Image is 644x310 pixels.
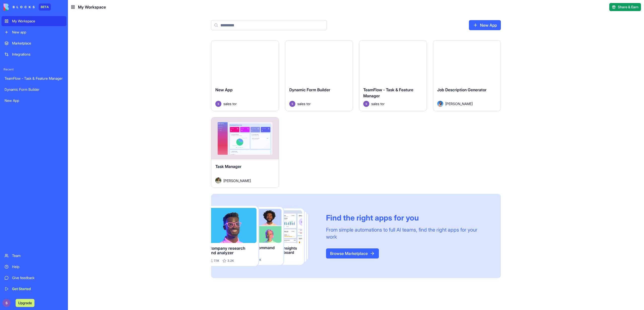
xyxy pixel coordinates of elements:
span: [PERSON_NAME] [223,178,251,183]
a: Dynamic Form Builder [2,84,66,95]
span: sales tor [223,101,237,106]
img: Frame_181_egmpey.png [211,206,318,266]
a: Browse Marketplace [326,248,379,258]
a: Task ManagerAvatar[PERSON_NAME] [211,117,279,188]
button: Upgrade [16,299,34,307]
a: Team [2,251,66,261]
div: TeamFlow - Task & Feature Manager [5,76,63,81]
span: Recent [2,67,66,71]
div: New App [5,98,63,103]
a: Job Description GeneratorAvatar[PERSON_NAME] [433,40,501,111]
a: Upgrade [16,300,34,305]
a: Give feedback [2,273,66,283]
a: BETA [4,4,51,11]
a: My Workspace [2,16,66,26]
a: Marketplace [2,38,66,48]
div: New app [12,30,63,35]
div: Marketplace [12,41,63,46]
span: sales tor [371,101,385,106]
img: Avatar [289,101,295,107]
div: Help [12,264,63,269]
img: Avatar [363,101,369,107]
a: TeamFlow - Task & Feature ManagerAvatarsales tor [359,40,427,111]
span: [PERSON_NAME] [445,101,473,106]
span: New App [215,87,233,92]
img: Avatar [437,101,443,107]
a: Get Started [2,284,66,294]
a: Help [2,262,66,272]
a: New AppAvatarsales tor [211,40,279,111]
span: Job Description Generator [437,87,487,92]
a: Dynamic Form BuilderAvatarsales tor [285,40,353,111]
a: New App [2,96,66,106]
a: New App [469,20,501,30]
span: Share & Earn [618,5,638,10]
button: Share & Earn [609,3,641,11]
a: New app [2,27,66,37]
span: sales tor [297,101,311,106]
div: Get Started [12,286,63,291]
div: Dynamic Form Builder [5,87,63,92]
div: BETA [39,4,51,11]
span: TeamFlow - Task & Feature Manager [363,87,413,98]
img: Avatar [215,178,221,184]
a: Integrations [2,49,66,59]
span: Dynamic Form Builder [289,87,330,92]
div: My Workspace [12,19,63,24]
img: logo [4,4,35,11]
span: My Workspace [78,4,106,10]
div: Team [12,253,63,258]
div: Find the right apps for you [326,213,489,222]
div: Integrations [12,52,63,57]
img: ACg8ocLvoJZhh-97HB8O0x38rSgCRZbKbVehfZi-zMfApw7m6mKnMg=s96-c [3,299,11,307]
div: Give feedback [12,275,63,280]
img: Avatar [215,101,221,107]
a: TeamFlow - Task & Feature Manager [2,73,66,83]
span: Task Manager [215,164,242,169]
div: From simple automations to full AI teams, find the right apps for your work [326,226,489,240]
